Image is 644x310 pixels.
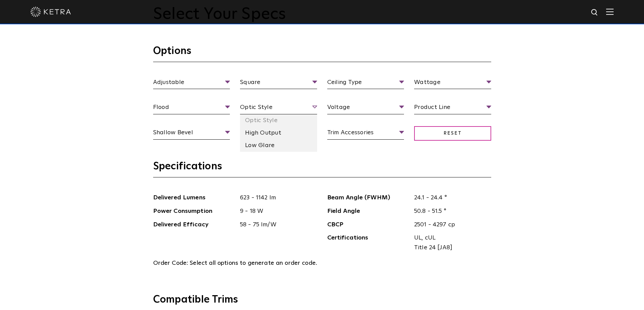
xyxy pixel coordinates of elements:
span: Adjustable [153,78,230,89]
span: UL, cUL [414,233,486,243]
span: Wattage [414,78,491,89]
span: Order Code: [153,260,188,266]
span: Flood [153,103,230,114]
span: Trim Accessories [327,128,404,140]
span: 9 - 18 W [235,206,317,216]
span: Product Line [414,103,491,114]
span: Voltage [327,103,404,114]
li: Low Glare [240,139,317,152]
span: Power Consumption [153,206,235,216]
span: Shallow Bevel [153,128,230,140]
h3: Options [153,45,491,62]
span: 58 - 75 lm/W [235,220,317,230]
span: Select all options to generate an order code. [190,260,317,266]
span: 24.1 - 24.4 ° [409,193,491,203]
span: Beam Angle (FWHM) [327,193,409,203]
span: Reset [414,126,491,141]
img: Hamburger%20Nav.svg [606,8,614,15]
li: High Output [240,127,317,139]
span: Optic Style [240,103,317,114]
span: Delivered Efficacy [153,220,235,230]
li: Optic Style [240,114,317,127]
h3: Specifications [153,160,491,177]
span: 623 - 1142 lm [235,193,317,203]
span: CBCP [327,220,409,230]
span: Certifications [327,233,409,253]
span: Field Angle [327,206,409,216]
span: 50.8 - 51.5 ° [409,206,491,216]
span: Ceiling Type [327,78,404,89]
span: Square [240,78,317,89]
span: Delivered Lumens [153,193,235,203]
img: search icon [591,8,599,17]
span: 2501 - 4297 cp [409,220,491,230]
img: ketra-logo-2019-white [30,7,71,17]
span: Title 24 [JA8] [414,243,486,253]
